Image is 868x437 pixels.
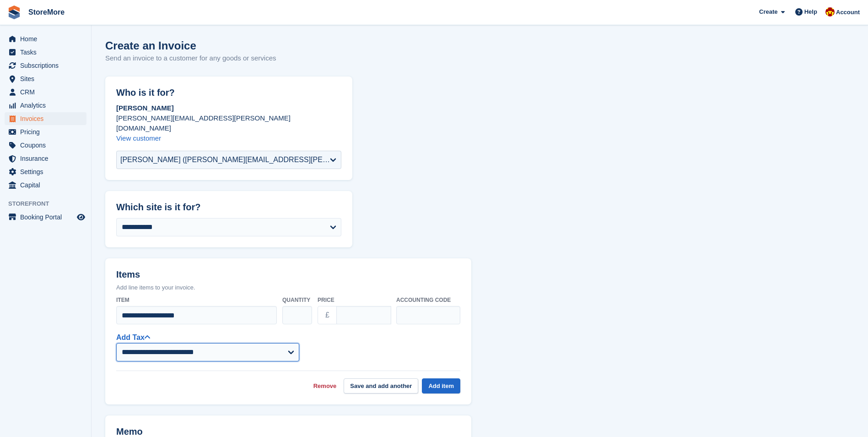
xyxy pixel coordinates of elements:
a: menu [5,211,86,224]
h1: Create an Invoice [105,39,276,52]
h2: Memo [116,426,234,437]
span: Settings [20,165,75,178]
span: Sites [20,72,75,85]
a: menu [5,126,86,138]
a: menu [5,139,86,152]
p: [PERSON_NAME][EMAIL_ADDRESS][PERSON_NAME][DOMAIN_NAME] [116,113,341,133]
span: Tasks [20,46,75,59]
button: Add item [422,378,460,393]
span: Account [836,8,860,17]
span: Booking Portal [20,211,75,224]
a: Preview store [75,212,86,223]
a: menu [5,46,86,59]
a: StoreMore [25,5,68,20]
label: Item [116,296,277,304]
p: Send an invoice to a customer for any goods or services [105,53,276,64]
a: menu [5,179,86,191]
p: [PERSON_NAME] [116,103,341,113]
label: Quantity [282,296,312,304]
a: Remove [313,382,337,391]
span: Home [20,33,75,45]
span: Insurance [20,152,75,165]
span: Capital [20,179,75,191]
div: [PERSON_NAME] ([PERSON_NAME][EMAIL_ADDRESS][PERSON_NAME][DOMAIN_NAME]) [120,154,330,165]
span: Storefront [8,199,91,208]
h2: Who is it for? [116,87,341,98]
a: menu [5,59,86,72]
button: Save and add another [344,378,418,393]
a: menu [5,152,86,165]
p: Add line items to your invoice. [116,283,460,292]
img: Store More Team [825,7,835,16]
h2: Items [116,269,460,282]
span: Subscriptions [20,59,75,72]
span: Analytics [20,99,75,112]
a: menu [5,72,86,85]
span: Pricing [20,126,75,138]
a: menu [5,99,86,112]
span: Create [759,7,777,16]
a: menu [5,33,86,45]
h2: Which site is it for? [116,202,341,213]
img: stora-icon-8386f47178a22dfd0bd8f6a31ec36ba5ce8667c1dd55bd0f319d3a0aa187defe.svg [7,5,21,19]
span: Invoices [20,112,75,125]
a: menu [5,112,86,125]
span: Help [804,7,817,16]
span: CRM [20,86,75,98]
a: menu [5,86,86,98]
label: Accounting code [396,296,460,304]
span: Coupons [20,139,75,152]
a: View customer [116,134,161,142]
label: Price [318,296,391,304]
a: Add Tax [116,333,150,341]
a: menu [5,165,86,178]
